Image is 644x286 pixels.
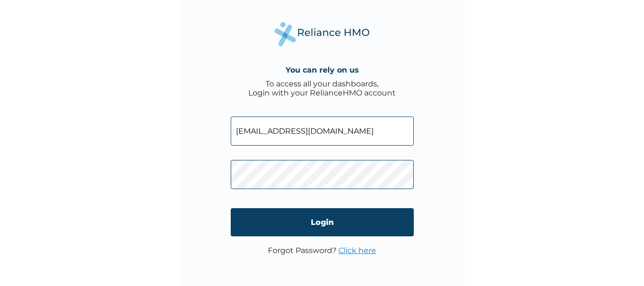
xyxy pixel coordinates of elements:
input: Login [231,208,414,236]
p: Forgot Password? [268,246,376,255]
input: Email address or HMO ID [231,117,414,146]
h4: You can rely on us [286,65,359,74]
img: Reliance Health's Logo [275,22,370,46]
div: To access all your dashboards, Login with your RelianceHMO account [248,79,396,97]
a: Click here [338,246,376,255]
